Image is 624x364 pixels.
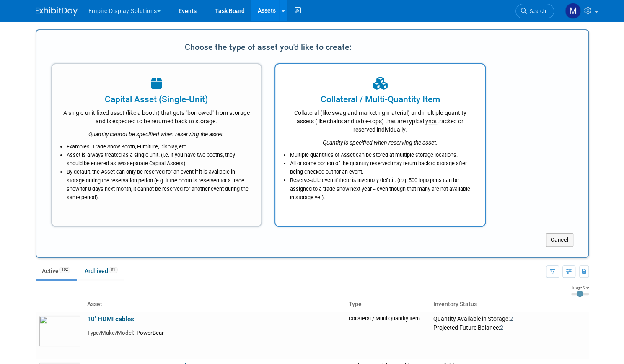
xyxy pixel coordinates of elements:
img: ExhibitDay [36,7,78,16]
li: All or some portion of the quantity reserved may return back to storage after being checked-out f... [290,159,474,176]
button: Cancel [546,233,573,247]
a: Search [515,4,554,18]
th: Type [345,297,430,312]
li: Reserve-able even if there is inventory deficit. (e.g. 500 logo pens can be assigned to a trade s... [290,176,474,201]
div: Capital Asset (Single-Unit) [62,93,251,106]
div: Collateral (like swag and marketing material) and multiple-quantity assets (like chairs and table... [286,106,474,134]
span: 2 [500,324,503,331]
div: Projected Future Balance: [433,322,585,332]
a: Active102 [36,263,77,279]
div: Image Size [571,285,589,290]
div: A single-unit fixed asset (like a booth) that gets "borrowed" from storage and is expected to be ... [62,106,251,125]
div: Collateral / Multi-Quantity Item [286,93,474,106]
td: Type/Make/Model: [87,328,134,338]
i: Quantity is specified when reserving the asset. [323,139,438,146]
td: PowerBear [134,328,342,338]
div: Quantity Available in Storage: [433,315,585,323]
span: 91 [109,267,118,273]
td: Collateral / Multi-Quantity Item [345,312,430,359]
span: Search [527,8,546,14]
span: 102 [59,267,70,273]
th: Asset [84,297,346,312]
img: Matt h [565,3,581,19]
span: 2 [509,315,513,322]
li: By default, the Asset can only be reserved for an event if it is available in storage during the ... [67,168,251,202]
div: Choose the type of asset you'd like to create: [51,39,486,55]
a: Archived91 [78,263,124,279]
li: Multiple quantities of Asset can be stored at multiple storage locations. [290,151,474,159]
li: Examples: Trade Show Booth, Furniture, Display, etc. [67,143,251,151]
li: Asset is always treated as a single unit. (i.e. if you have two booths, they should be entered as... [67,151,251,168]
a: 10’ HDMI cables [87,315,134,323]
span: not [428,118,437,125]
i: Quantity cannot be specified when reserving the asset. [88,131,224,138]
